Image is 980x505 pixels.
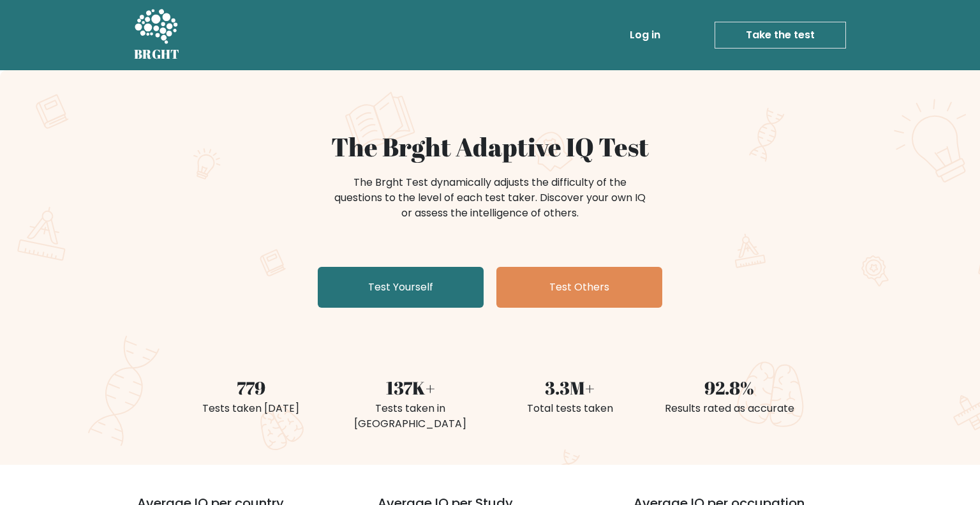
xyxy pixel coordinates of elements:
div: Tests taken [DATE] [179,401,323,416]
div: Total tests taken [498,401,642,416]
div: Results rated as accurate [657,401,801,416]
div: The Brght Test dynamically adjusts the difficulty of the questions to the level of each test take... [330,175,650,221]
div: 137K+ [338,374,482,401]
h5: BRGHT [134,47,180,62]
div: 92.8% [657,374,801,401]
a: Test Yourself [318,267,484,308]
a: Log in [625,22,665,48]
div: Tests taken in [GEOGRAPHIC_DATA] [338,401,482,432]
div: 779 [179,374,323,401]
a: BRGHT [134,5,180,65]
a: Take the test [715,22,846,49]
h1: The Brght Adaptive IQ Test [179,132,801,162]
div: 3.3M+ [498,374,642,401]
a: Test Others [496,267,662,308]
